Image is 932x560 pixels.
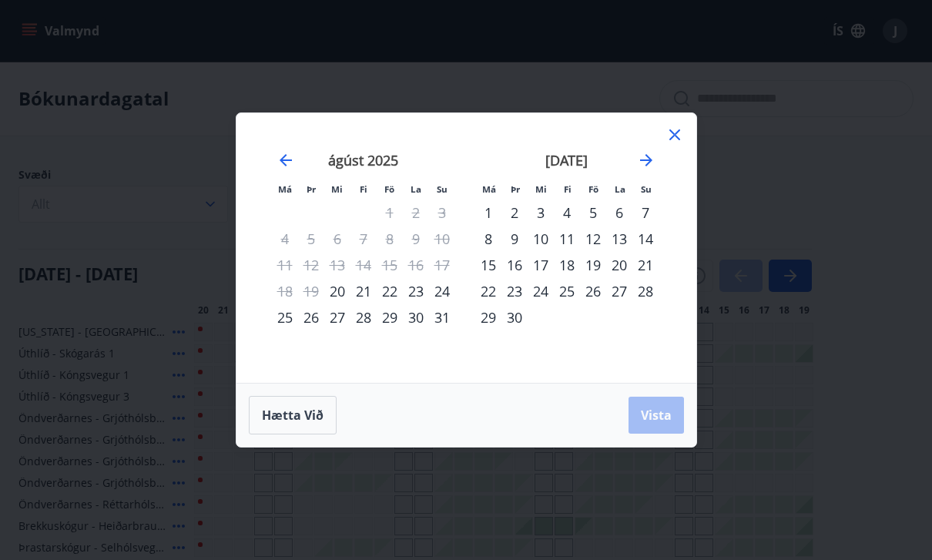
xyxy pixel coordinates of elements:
div: Move forward to switch to the next month. [637,151,655,169]
td: Choose föstudagur, 12. september 2025 as your check-in date. It’s available. [580,226,606,252]
td: Choose þriðjudagur, 9. september 2025 as your check-in date. It’s available. [501,226,528,252]
small: Su [437,183,448,195]
td: Choose föstudagur, 5. september 2025 as your check-in date. It’s available. [580,200,606,226]
small: Má [482,183,496,195]
small: La [615,183,625,195]
td: Not available. föstudagur, 1. ágúst 2025 [377,200,403,226]
div: 17 [528,252,554,278]
td: Choose þriðjudagur, 30. september 2025 as your check-in date. It’s available. [501,304,528,330]
td: Choose föstudagur, 26. september 2025 as your check-in date. It’s available. [580,278,606,304]
td: Choose miðvikudagur, 27. ágúst 2025 as your check-in date. It’s available. [324,304,350,330]
small: Fi [360,183,367,195]
td: Not available. þriðjudagur, 5. ágúst 2025 [298,226,324,252]
td: Choose miðvikudagur, 17. september 2025 as your check-in date. It’s available. [528,252,554,278]
td: Choose sunnudagur, 31. ágúst 2025 as your check-in date. It’s available. [429,304,455,330]
strong: ágúst 2025 [328,151,398,169]
td: Choose laugardagur, 23. ágúst 2025 as your check-in date. It’s available. [403,278,429,304]
td: Choose sunnudagur, 21. september 2025 as your check-in date. It’s available. [632,252,659,278]
div: 12 [580,226,606,252]
td: Not available. mánudagur, 4. ágúst 2025 [272,226,298,252]
div: 26 [298,304,324,330]
td: Choose mánudagur, 8. september 2025 as your check-in date. It’s available. [475,226,501,252]
div: 20 [324,278,350,304]
td: Choose föstudagur, 29. ágúst 2025 as your check-in date. It’s available. [377,304,403,330]
div: 20 [606,252,632,278]
td: Choose mánudagur, 29. september 2025 as your check-in date. It’s available. [475,304,501,330]
td: Choose fimmtudagur, 25. september 2025 as your check-in date. It’s available. [554,278,580,304]
td: Choose þriðjudagur, 26. ágúst 2025 as your check-in date. It’s available. [298,304,324,330]
td: Not available. miðvikudagur, 13. ágúst 2025 [324,252,350,278]
small: Fi [564,183,572,195]
div: 2 [501,200,528,226]
small: Su [641,183,652,195]
td: Choose laugardagur, 6. september 2025 as your check-in date. It’s available. [606,200,632,226]
div: 21 [632,252,659,278]
td: Not available. laugardagur, 9. ágúst 2025 [403,226,429,252]
td: Not available. föstudagur, 8. ágúst 2025 [377,226,403,252]
small: Má [278,183,292,195]
td: Choose mánudagur, 15. september 2025 as your check-in date. It’s available. [475,252,501,278]
small: Fö [384,183,394,195]
td: Choose miðvikudagur, 20. ágúst 2025 as your check-in date. It’s available. [324,278,350,304]
div: 13 [606,226,632,252]
small: Fö [588,183,598,195]
td: Choose miðvikudagur, 10. september 2025 as your check-in date. It’s available. [528,226,554,252]
div: 29 [475,304,501,330]
td: Choose laugardagur, 30. ágúst 2025 as your check-in date. It’s available. [403,304,429,330]
button: Hætta við [249,396,337,434]
td: Choose þriðjudagur, 16. september 2025 as your check-in date. It’s available. [501,252,528,278]
td: Not available. mánudagur, 11. ágúst 2025 [272,252,298,278]
div: 24 [528,278,554,304]
div: 23 [501,278,528,304]
div: 4 [554,200,580,226]
td: Choose mánudagur, 25. ágúst 2025 as your check-in date. It’s available. [272,304,298,330]
div: 27 [324,304,350,330]
div: 22 [475,278,501,304]
span: Hætta við [262,407,324,424]
td: Not available. þriðjudagur, 19. ágúst 2025 [298,278,324,304]
td: Choose mánudagur, 1. september 2025 as your check-in date. It’s available. [475,200,501,226]
div: 16 [501,252,528,278]
small: Mi [535,183,547,195]
td: Choose laugardagur, 13. september 2025 as your check-in date. It’s available. [606,226,632,252]
div: 18 [554,252,580,278]
div: 10 [528,226,554,252]
div: 23 [403,278,429,304]
td: Choose sunnudagur, 7. september 2025 as your check-in date. It’s available. [632,200,659,226]
td: Not available. mánudagur, 18. ágúst 2025 [272,278,298,304]
strong: [DATE] [545,151,588,169]
td: Choose sunnudagur, 24. ágúst 2025 as your check-in date. It’s available. [429,278,455,304]
small: Þr [511,183,520,195]
div: 5 [580,200,606,226]
td: Choose föstudagur, 22. ágúst 2025 as your check-in date. It’s available. [377,278,403,304]
div: 24 [429,278,455,304]
td: Choose fimmtudagur, 21. ágúst 2025 as your check-in date. It’s available. [350,278,377,304]
div: 9 [501,226,528,252]
div: Move backward to switch to the previous month. [277,151,295,169]
div: 1 [475,200,501,226]
td: Choose þriðjudagur, 23. september 2025 as your check-in date. It’s available. [501,278,528,304]
div: 15 [475,252,501,278]
small: La [411,183,421,195]
div: 26 [580,278,606,304]
td: Not available. miðvikudagur, 6. ágúst 2025 [324,226,350,252]
td: Not available. sunnudagur, 10. ágúst 2025 [429,226,455,252]
td: Choose laugardagur, 27. september 2025 as your check-in date. It’s available. [606,278,632,304]
td: Not available. fimmtudagur, 7. ágúst 2025 [350,226,377,252]
td: Choose föstudagur, 19. september 2025 as your check-in date. It’s available. [580,252,606,278]
td: Not available. þriðjudagur, 12. ágúst 2025 [298,252,324,278]
small: Þr [307,183,316,195]
td: Choose fimmtudagur, 18. september 2025 as your check-in date. It’s available. [554,252,580,278]
td: Choose sunnudagur, 14. september 2025 as your check-in date. It’s available. [632,226,659,252]
td: Choose miðvikudagur, 3. september 2025 as your check-in date. It’s available. [528,200,554,226]
td: Choose laugardagur, 20. september 2025 as your check-in date. It’s available. [606,252,632,278]
td: Not available. sunnudagur, 17. ágúst 2025 [429,252,455,278]
td: Not available. laugardagur, 2. ágúst 2025 [403,200,429,226]
div: 21 [350,278,377,304]
div: 29 [377,304,403,330]
div: 25 [554,278,580,304]
div: 14 [632,226,659,252]
div: 8 [475,226,501,252]
div: 27 [606,278,632,304]
div: 3 [528,200,554,226]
